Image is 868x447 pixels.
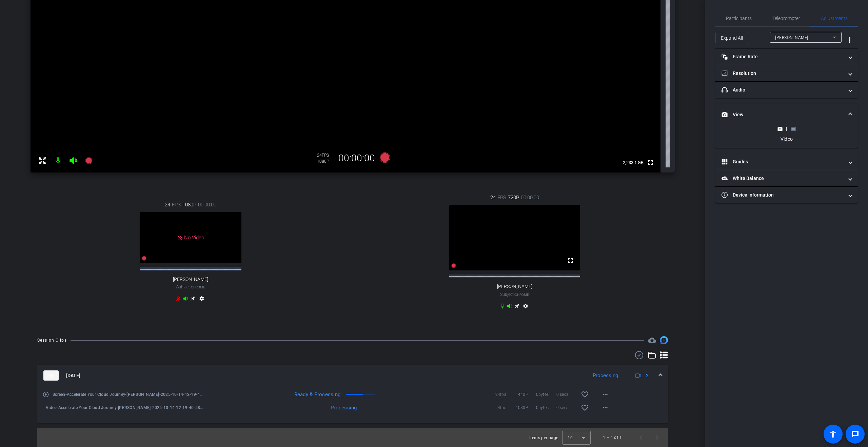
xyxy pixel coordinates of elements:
mat-panel-title: Resolution [722,70,844,77]
mat-panel-title: View [722,111,844,118]
span: FPS [172,201,181,208]
mat-icon: favorite_border [581,404,589,412]
span: Video-Accelerate Your Cloud Journey-[PERSON_NAME]-2025-10-14-12-19-40-583-2 [46,404,204,411]
div: Ready & Processing [272,391,344,398]
span: 1080P [182,201,196,208]
div: Items per page: [529,434,559,441]
div: Processing [288,404,360,411]
mat-expansion-panel-header: View [715,104,858,125]
mat-expansion-panel-header: Frame Rate [715,48,858,65]
mat-icon: fullscreen [647,159,655,167]
span: Destinations for your clips [648,336,656,344]
span: FPS [322,153,329,158]
span: No Video [184,235,204,241]
div: thumb-nail[DATE]Processing2 [37,386,668,423]
mat-icon: message [851,430,859,438]
button: Expand All [715,32,748,44]
mat-icon: accessibility [829,430,837,438]
span: 2,233.1 GB [620,159,646,167]
mat-panel-title: Frame Rate [722,53,844,60]
div: Session Clips [37,337,67,344]
span: 0 secs [556,404,577,411]
span: Chrome [191,285,205,289]
span: Subject [176,284,205,290]
div: 1080P [317,159,334,164]
mat-icon: favorite_border [581,390,589,399]
div: | [774,125,799,132]
span: 2 [646,372,649,379]
mat-icon: settings [521,303,530,311]
mat-expansion-panel-header: Guides [715,154,858,170]
div: 24 [317,153,334,158]
span: 0bytes [536,391,556,398]
div: Processing [589,372,622,380]
span: 24fps [495,404,516,411]
mat-expansion-panel-header: Resolution [715,65,858,81]
mat-expansion-panel-header: thumb-nail[DATE]Processing2 [37,365,668,386]
span: FPS [497,194,506,201]
mat-panel-title: White Balance [722,175,844,182]
mat-icon: more_horiz [601,404,609,412]
span: 00:00:00 [521,194,539,201]
span: [PERSON_NAME] [775,35,808,40]
div: 1 – 1 of 1 [603,434,622,441]
button: Previous page [633,429,649,446]
button: More Options for Adjustments Panel [842,32,858,48]
span: Teleprompter [772,16,800,21]
span: Adjustments [821,16,848,21]
span: [DATE] [66,372,80,379]
span: 24 [490,194,496,201]
mat-icon: more_vert [846,36,854,44]
span: Participants [726,16,752,21]
mat-icon: play_circle_outline [42,391,49,398]
img: Session clips [660,336,668,344]
span: 1440P [516,391,536,398]
span: 24 [165,201,170,208]
mat-expansion-panel-header: White Balance [715,170,858,186]
mat-expansion-panel-header: Device Information [715,187,858,203]
span: 00:00:00 [198,201,216,208]
button: Next page [649,429,665,446]
span: [PERSON_NAME] [497,284,532,289]
span: 1080P [516,404,536,411]
span: Subject [500,291,529,298]
span: - [514,292,515,297]
div: View [715,125,858,148]
mat-panel-title: Guides [722,158,844,165]
mat-icon: fullscreen [566,257,574,265]
span: - [190,285,191,289]
span: 0 secs [556,391,577,398]
mat-icon: more_horiz [601,390,609,399]
mat-panel-title: Device Information [722,191,844,199]
span: Expand All [721,32,743,44]
span: Screen-Accelerate Your Cloud Journey-[PERSON_NAME]-2025-10-14-12-19-40-583-2 [53,391,204,398]
span: Chrome [515,293,529,297]
mat-icon: cloud_upload [648,336,656,344]
span: 24fps [495,391,516,398]
mat-expansion-panel-header: Audio [715,82,858,98]
img: thumb-nail [43,370,59,381]
div: 00:00:00 [334,153,379,164]
mat-panel-title: Audio [722,86,844,94]
span: [PERSON_NAME] [173,277,208,282]
span: 0bytes [536,404,556,411]
div: Video [774,136,799,142]
mat-icon: settings [198,296,206,304]
span: 720P [508,194,519,201]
